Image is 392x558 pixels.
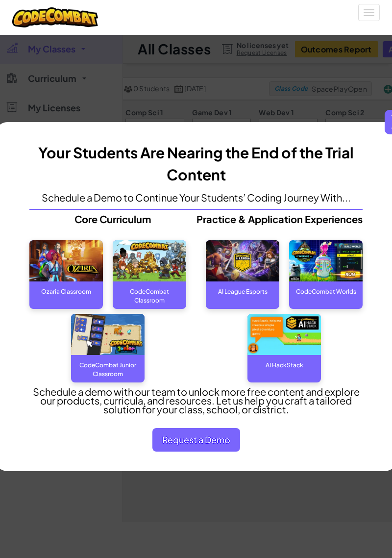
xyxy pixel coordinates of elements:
[29,142,363,186] h3: Your Students Are Nearing the End of the Trial Content
[113,240,186,282] img: CodeCombat
[289,240,363,282] img: CodeCombat World
[71,314,145,355] img: CodeCombat Junior
[113,281,186,301] div: CodeCombat Classroom
[247,314,321,355] img: AI Hackstack
[247,355,321,375] div: AI HackStack
[29,215,196,224] p: Core Curriculum
[71,355,145,375] div: CodeCombat Junior Classroom
[152,428,240,452] button: Request a Demo
[29,240,103,282] img: Ozaria
[289,281,363,301] div: CodeCombat Worlds
[12,7,98,27] img: CodeCombat logo
[206,281,279,301] div: AI League Esports
[42,193,351,202] p: Schedule a Demo to Continue Your Students’ Coding Journey With...
[206,240,279,282] img: AI League
[29,387,363,414] p: Schedule a demo with our team to unlock more free content and explore our products, curricula, ​a...
[196,215,363,224] p: Practice & Application Experiences
[29,281,103,301] div: Ozaria Classroom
